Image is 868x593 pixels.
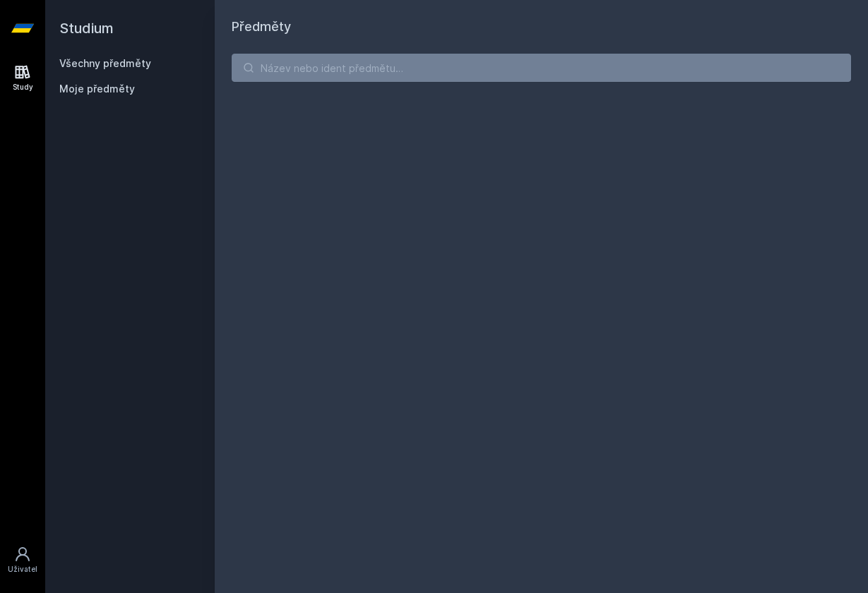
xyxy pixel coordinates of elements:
span: Moje předměty [59,82,135,96]
input: Název nebo ident předmětu… [232,54,851,82]
h1: Předměty [232,17,851,37]
div: Uživatel [8,564,37,575]
a: Study [3,56,42,100]
a: Uživatel [3,539,42,582]
div: Study [13,82,33,92]
a: Všechny předměty [59,57,151,69]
